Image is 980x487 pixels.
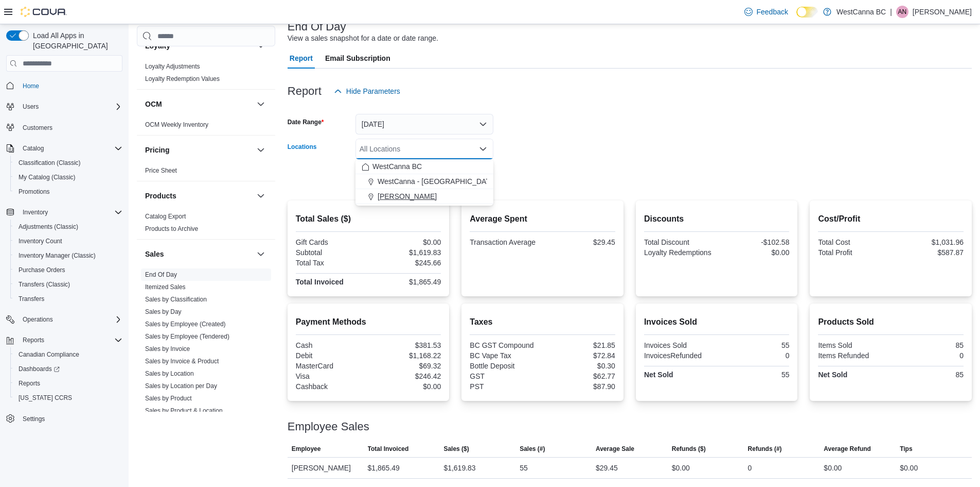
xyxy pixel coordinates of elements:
[893,248,964,257] div: $587.87
[145,145,253,155] button: Pricing
[23,144,44,153] span: Catalog
[21,7,67,17] img: Cova
[10,184,127,199] button: Promotions
[288,143,317,151] label: Locations
[470,351,540,360] div: BC Vape Tax
[19,313,57,326] button: Operations
[370,382,441,391] div: $0.00
[14,363,122,375] span: Dashboards
[19,121,122,134] span: Customers
[372,161,422,172] span: WestCanna BC
[296,341,366,349] div: Cash
[19,100,122,113] span: Users
[137,60,275,89] div: Loyalty
[10,220,127,234] button: Adjustments (Classic)
[145,249,253,259] button: Sales
[145,191,253,201] button: Products
[2,141,127,156] button: Catalog
[470,382,540,391] div: PST
[346,86,400,96] span: Hide Parameters
[545,351,615,360] div: $72.84
[145,249,164,259] h3: Sales
[145,212,186,221] span: Catalog Export
[296,259,366,267] div: Total Tax
[23,124,52,132] span: Customers
[19,412,122,425] span: Settings
[292,445,321,453] span: Employee
[145,121,208,128] a: OCM Weekly Inventory
[757,7,788,17] span: Feedback
[719,341,789,349] div: 55
[824,462,842,474] div: $0.00
[145,283,186,291] a: Itemized Sales
[818,351,888,360] div: Items Refunded
[748,445,782,453] span: Refunds (#)
[545,382,615,391] div: $87.90
[370,278,441,286] div: $1,865.49
[145,395,192,402] a: Sales by Product
[296,248,366,257] div: Subtotal
[545,238,615,246] div: $29.45
[288,458,364,478] div: [PERSON_NAME]
[370,372,441,380] div: $246.42
[296,382,366,391] div: Cashback
[893,371,964,379] div: 85
[255,144,267,156] button: Pricing
[19,379,40,388] span: Reports
[644,248,715,257] div: Loyalty Redemptions
[145,308,182,316] span: Sales by Day
[145,99,162,109] h3: OCM
[14,392,76,404] a: [US_STATE] CCRS
[19,100,43,113] button: Users
[520,462,528,474] div: 55
[14,377,122,390] span: Reports
[145,357,219,365] span: Sales by Invoice & Product
[14,264,122,276] span: Purchase Orders
[145,407,223,414] a: Sales by Product & Location
[19,80,43,92] a: Home
[19,413,49,425] a: Settings
[10,347,127,362] button: Canadian Compliance
[19,188,50,196] span: Promotions
[10,234,127,248] button: Inventory Count
[818,316,964,328] h2: Products Sold
[470,316,615,328] h2: Taxes
[255,98,267,110] button: OCM
[145,75,220,82] a: Loyalty Redemption Values
[19,159,81,167] span: Classification (Classic)
[288,21,346,33] h3: End Of Day
[296,238,366,246] div: Gift Cards
[14,235,66,247] a: Inventory Count
[370,238,441,246] div: $0.00
[19,173,76,181] span: My Catalog (Classic)
[818,341,888,349] div: Items Sold
[10,292,127,306] button: Transfers
[14,264,69,276] a: Purchase Orders
[14,249,122,262] span: Inventory Manager (Classic)
[19,266,65,274] span: Purchase Orders
[137,268,275,446] div: Sales
[296,351,366,360] div: Debit
[19,365,60,373] span: Dashboards
[893,341,964,349] div: 85
[14,157,122,169] span: Classification (Classic)
[145,370,194,377] a: Sales by Location
[288,85,322,97] h3: Report
[368,445,409,453] span: Total Invoiced
[145,166,177,175] span: Price Sheet
[378,176,496,187] span: WestCanna - [GEOGRAPHIC_DATA]
[14,221,122,233] span: Adjustments (Classic)
[355,189,493,204] button: [PERSON_NAME]
[290,48,313,69] span: Report
[644,351,715,360] div: InvoicesRefunded
[19,223,78,231] span: Adjustments (Classic)
[10,376,127,391] button: Reports
[644,371,673,379] strong: Net Sold
[14,377,44,390] a: Reports
[288,118,324,126] label: Date Range
[355,159,493,174] button: WestCanna BC
[796,7,818,18] input: Dark Mode
[14,363,64,375] a: Dashboards
[330,81,404,102] button: Hide Parameters
[255,190,267,202] button: Products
